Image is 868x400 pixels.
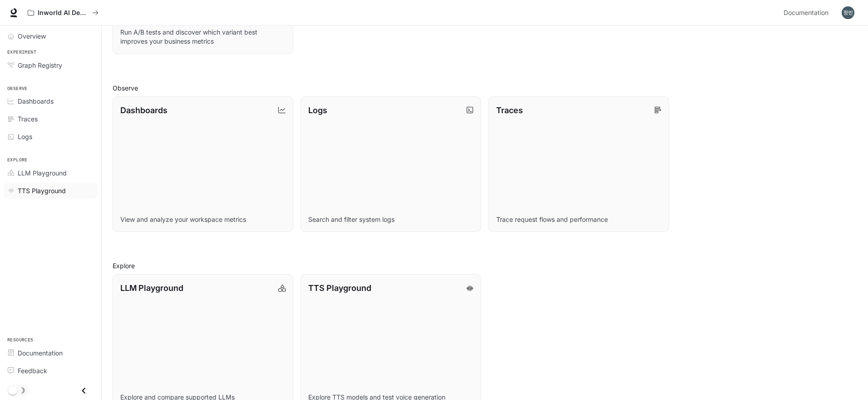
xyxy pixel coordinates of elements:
a: Graph Registry [4,57,98,73]
span: Feedback [18,366,47,375]
a: TTS Playground [4,183,98,199]
a: Overview [4,28,98,44]
p: Trace request flows and performance [496,215,661,224]
h2: Explore [113,261,857,270]
p: Logs [308,104,327,116]
button: User avatar [839,4,857,22]
a: TracesTrace request flows and performance [488,96,669,232]
span: Dashboards [18,96,54,106]
span: Documentation [784,7,829,19]
p: LLM Playground [120,282,183,294]
a: Logs [4,129,98,145]
p: Inworld AI Demos [38,9,89,17]
a: LogsSearch and filter system logs [301,96,481,232]
span: Graph Registry [18,60,62,70]
h2: Observe [113,83,857,93]
span: Overview [18,31,46,41]
p: View and analyze your workspace metrics [120,215,286,224]
p: Search and filter system logs [308,215,473,224]
span: Dark mode toggle [8,385,17,395]
span: Traces [18,114,38,124]
button: All workspaces [24,4,103,22]
p: TTS Playground [308,282,371,294]
span: LLM Playground [18,168,67,178]
img: User avatar [842,6,854,19]
button: Close drawer [74,381,94,400]
p: Run A/B tests and discover which variant best improves your business metrics [120,28,286,46]
a: Documentation [4,345,98,361]
a: Documentation [780,4,835,22]
span: Logs [18,132,32,141]
span: TTS Playground [18,186,66,195]
span: Documentation [18,348,63,358]
p: Traces [496,104,523,116]
a: Feedback [4,363,98,379]
a: Traces [4,111,98,127]
p: Dashboards [120,104,168,116]
a: DashboardsView and analyze your workspace metrics [113,96,293,232]
a: LLM Playground [4,165,98,181]
a: Dashboards [4,93,98,109]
